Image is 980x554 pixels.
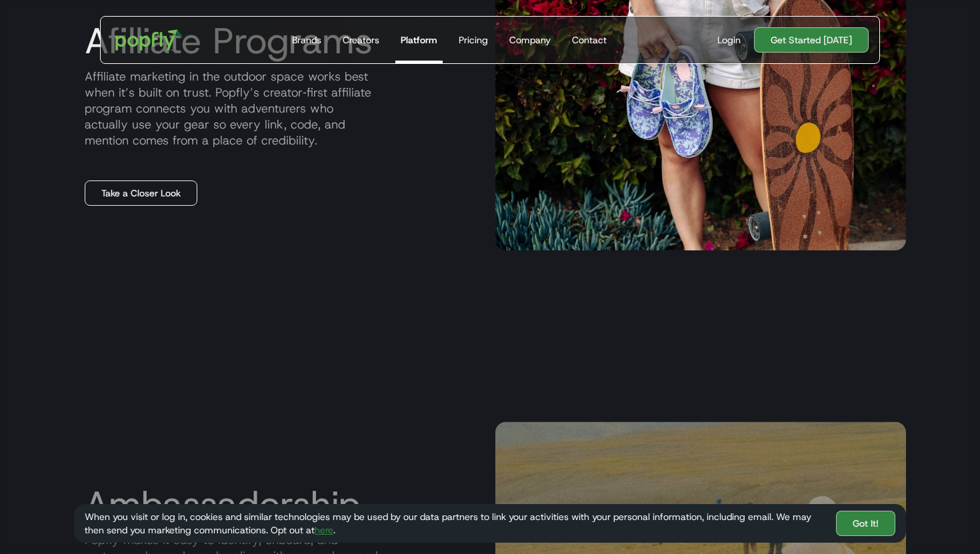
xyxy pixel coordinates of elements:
[343,33,379,47] div: Creators
[85,180,197,206] a: Take a Closer Look
[504,17,556,63] a: Company
[85,510,825,537] div: When you visit or log in, cookies and similar technologies may be used by our data partners to li...
[315,524,333,536] a: here
[292,33,321,47] div: Brands
[74,69,485,148] p: Affiliate marketing in the outdoor space works best when it’s built on trust. Popfly’s creator‑fi...
[836,511,895,536] a: Got It!
[401,33,437,47] div: Platform
[459,33,488,47] div: Pricing
[106,20,192,60] a: home
[754,27,869,53] a: Get Started [DATE]
[337,17,385,63] a: Creators
[74,484,485,524] h3: Ambassadorship
[717,33,741,47] div: Login
[395,17,443,63] a: Platform
[453,17,493,63] a: Pricing
[287,17,327,63] a: Brands
[572,33,607,47] div: Contact
[712,33,746,47] a: Login
[567,17,612,63] a: Contact
[509,33,551,47] div: Company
